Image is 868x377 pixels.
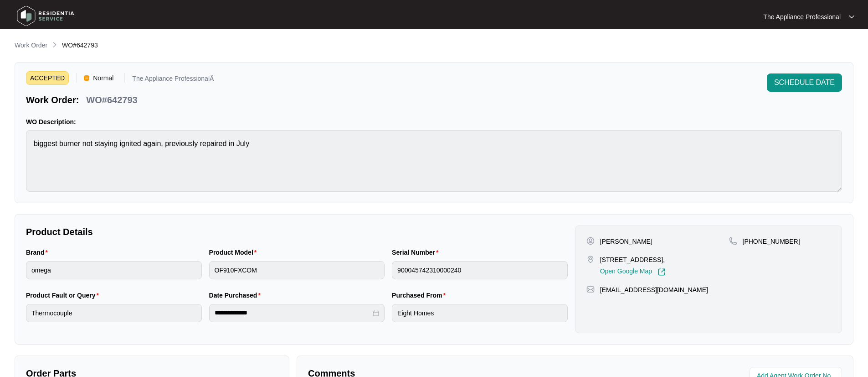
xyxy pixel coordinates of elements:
label: Brand [26,248,51,257]
img: map-pin [586,255,595,263]
img: dropdown arrow [849,15,854,19]
p: WO Description: [26,117,842,126]
p: WO#642793 [86,94,137,106]
p: Product Details [26,225,568,238]
input: Purchased From [392,304,568,322]
span: Normal [89,71,117,85]
label: Purchased From [392,291,449,300]
p: The Appliance Professional [763,12,841,21]
p: [EMAIL_ADDRESS][DOMAIN_NAME] [600,285,708,294]
input: Date Purchased [215,308,371,318]
img: map-pin [586,285,595,293]
img: residentia service logo [14,2,77,30]
img: Vercel Logo [84,75,89,81]
a: Work Order [13,41,49,51]
img: chevron-right [51,41,58,48]
span: SCHEDULE DATE [774,77,835,88]
a: Open Google Map [600,268,666,276]
p: [PERSON_NAME] [600,237,652,246]
label: Serial Number [392,248,442,257]
p: Work Order [15,41,47,50]
img: Link-External [657,268,666,276]
input: Brand [26,261,202,279]
label: Product Fault or Query [26,291,103,300]
button: SCHEDULE DATE [767,73,842,92]
label: Product Model [209,248,261,257]
img: user-pin [586,237,595,245]
span: WO#642793 [62,42,98,49]
input: Product Fault or Query [26,304,202,322]
input: Serial Number [392,261,568,279]
p: [STREET_ADDRESS], [600,255,666,264]
p: [PHONE_NUMBER] [743,237,800,246]
span: ACCEPTED [26,71,69,85]
img: map-pin [729,237,737,245]
textarea: biggest burner not staying ignited again, previously repaired in July [26,130,842,192]
p: Work Order: [26,94,79,106]
label: Date Purchased [209,291,264,300]
input: Product Model [209,261,385,279]
p: The Appliance ProfessionalÂ [132,75,214,85]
